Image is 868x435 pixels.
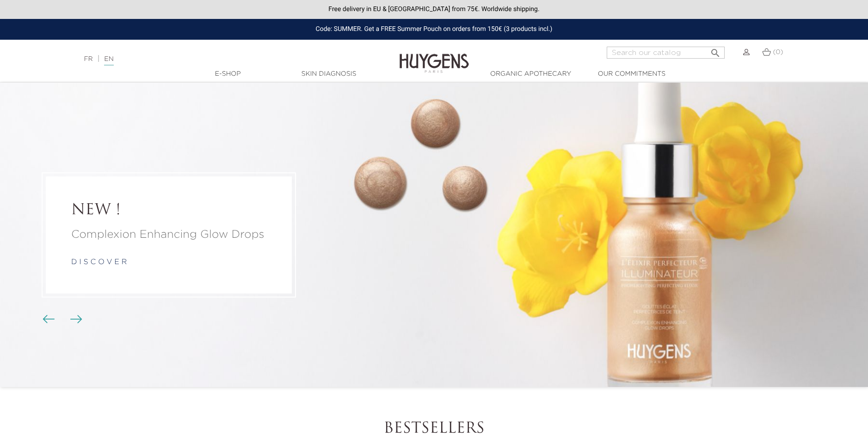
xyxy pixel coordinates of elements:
[585,69,678,79] a: Our commitments
[710,45,721,56] i: 
[71,202,266,219] a: NEW !
[84,56,92,62] a: FR
[182,69,274,79] a: E-Shop
[71,226,266,243] a: Complexion Enhancing Glow Drops
[400,39,469,74] img: Huygens
[773,49,783,55] span: (0)
[71,259,127,266] a: d i s c o v e r
[607,47,725,59] input: Search
[707,44,724,56] button: 
[79,54,355,65] div: |
[485,69,577,79] a: Organic Apothecary
[104,56,113,66] a: EN
[46,313,76,326] div: Carousel buttons
[283,69,375,79] a: Skin Diagnosis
